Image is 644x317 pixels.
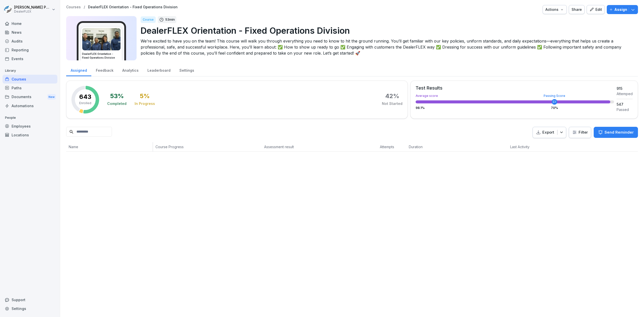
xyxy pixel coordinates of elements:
p: 643 [79,94,91,100]
div: Attemped [617,91,633,96]
div: Filter [572,130,588,135]
div: Passed [617,107,633,112]
a: Settings [3,304,57,313]
a: DocumentsNew [3,92,57,102]
p: Name [69,144,150,149]
p: Course Progress [155,144,259,149]
p: [PERSON_NAME] Pavlovitch [14,5,51,10]
a: Settings [175,63,198,76]
a: DealerFLEX Orientation - Fixed Operations Division [88,5,178,9]
p: / [84,5,85,9]
div: 547 [617,102,633,107]
p: Enrolled [79,101,91,105]
button: Share [569,5,585,14]
p: DealerFLEX [14,10,51,13]
a: News [3,28,57,37]
a: Assigned [66,63,91,76]
button: Actions [543,5,567,14]
button: Filter [569,127,591,138]
div: Course [141,16,156,23]
div: Test Results [416,86,614,90]
div: Not Started [382,101,403,106]
a: Courses [66,5,81,9]
a: Events [3,54,57,63]
a: Locations [3,131,57,139]
p: People [3,114,57,122]
p: We’re excited to have you on the team! This course will walk you through everything you need to k... [141,38,634,56]
div: Share [572,7,582,12]
div: Average score [416,94,614,97]
p: Export [542,130,554,135]
div: 53 % [110,93,124,99]
h3: DealerFLEX Orientation - Fixed Operations Division [82,52,121,60]
div: New [47,94,56,100]
div: 70 % [551,106,558,109]
button: Send Reminder [594,127,638,138]
div: 915 [617,86,633,91]
a: Paths [3,84,57,92]
a: Leaderboard [143,63,175,76]
a: Courses [3,75,57,84]
p: Last Activity [510,144,559,149]
a: Automations [3,101,57,110]
p: Attempts [380,144,404,149]
div: 5 % [140,93,150,99]
button: Edit [587,5,605,14]
div: Support [3,295,57,304]
p: Send Reminder [605,130,634,135]
div: In Progress [135,101,155,106]
p: Duration [409,144,440,149]
a: Analytics [118,63,143,76]
a: Home [3,19,57,28]
div: Edit [589,7,602,12]
a: Employees [3,122,57,131]
a: Audits [3,37,57,46]
div: Documents [3,92,57,102]
button: Assign [607,5,638,14]
p: DealerFLEX Orientation - Fixed Operations Division [141,24,634,37]
p: Library [3,67,57,75]
a: Reporting [3,46,57,54]
div: Actions [545,7,564,12]
div: Completed [107,101,127,106]
div: Passing Score [544,94,565,97]
a: Feedback [91,63,118,76]
button: Export [533,127,566,138]
img: v4gv5ils26c0z8ite08yagn2.png [82,28,120,50]
div: 42 % [385,93,399,99]
p: Assign [614,7,627,12]
div: 98.1 % [416,106,614,109]
p: 53 min [165,17,175,22]
p: Assessment result [264,144,375,149]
